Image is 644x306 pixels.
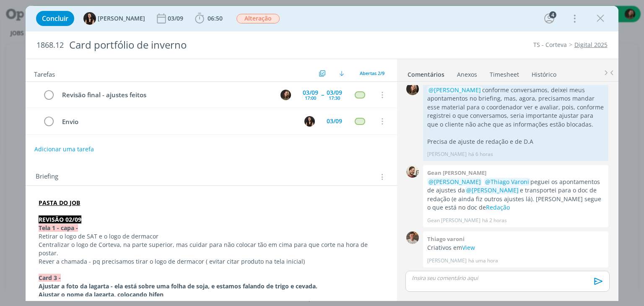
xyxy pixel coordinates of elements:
div: Revisão final - ajustes feitos [58,90,273,100]
b: Gean [PERSON_NAME] [427,169,486,176]
img: I [304,116,315,127]
span: Alteração [236,14,280,23]
a: Timesheet [489,67,519,79]
span: Concluir [42,15,68,22]
div: dialog [26,6,618,301]
button: 4 [543,12,556,25]
img: J [280,90,291,100]
img: G [406,165,419,178]
a: Digital 2025 [574,41,608,49]
div: 03/09 [327,118,342,124]
button: Adicionar uma tarefa [34,142,94,157]
a: Redação [486,203,510,211]
p: Rever a chamada - pq precisamos tirar o logo de dermacor ( evitar citar produto na tela inicial) [39,257,384,266]
a: PASTA DO JOB [39,199,80,207]
div: 17:00 [305,96,316,100]
img: arrow-down.svg [339,71,344,76]
img: J [406,83,419,95]
div: 03/09 [168,16,185,21]
button: I [304,115,316,127]
a: TS - Corteva [533,41,567,49]
a: Comentários [407,67,445,79]
span: -- [321,92,324,98]
div: 03/09 [327,90,342,96]
div: 4 [549,11,556,18]
span: @Thiago Varoni [485,178,529,186]
img: T [406,231,419,244]
button: Alteração [236,13,280,24]
span: há 2 horas [482,217,507,224]
div: Envio [58,117,296,127]
span: há 6 horas [468,150,493,158]
strong: REVISÃO 02/09 [39,215,81,223]
span: @[PERSON_NAME] [428,86,481,94]
button: Concluir [36,11,74,26]
p: peguei os apontamentos de ajustes da e transportei para o doc de redação (e ainda fiz outros ajus... [427,178,604,212]
div: Anexos [457,70,477,79]
a: View [462,244,475,252]
strong: Ajustar a foto da lagarta - ela está sobre uma folha de soja, e estamos falando de trigo e cevada. [39,282,317,290]
span: @[PERSON_NAME] [428,178,481,186]
span: 1868.12 [36,41,64,50]
img: I [83,12,96,25]
span: há uma hora [468,257,498,265]
a: Histórico [531,67,557,79]
span: Abertas 2/9 [360,70,384,76]
button: 06:50 [193,12,225,25]
div: 03/09 [303,90,318,96]
p: Precisa de ajuste de redação e de D.A [427,137,604,146]
p: [PERSON_NAME] [427,257,467,265]
div: 17:30 [329,96,340,100]
div: Card portfólio de inverno [65,35,366,55]
p: Retirar o logo de SAT e o logo de dermacor [39,232,384,241]
p: conforme conversamos, deixei meus apontamentos no briefing, mas, agora, precisamos mandar esse ma... [427,86,604,129]
p: Centralizar o logo de Corteva, na parte superior, mas cuidar para não colocar tão em cima para qu... [39,241,384,257]
p: [PERSON_NAME] [427,150,467,158]
strong: Ajustar o nome da lagarta, colocando hifen [39,290,164,298]
span: 06:50 [208,14,223,22]
span: Tarefas [34,68,55,78]
p: Gean [PERSON_NAME] [427,217,480,224]
strong: Tela 1 - capa - [39,224,78,232]
strong: Card 3 - [39,274,61,282]
b: Thiago varoni [427,235,465,243]
button: I[PERSON_NAME] [83,12,145,25]
button: J [280,88,292,101]
span: [PERSON_NAME] [98,16,145,21]
p: Criativos em [427,244,604,252]
span: @[PERSON_NAME] [466,186,519,194]
span: Briefing [36,171,58,182]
